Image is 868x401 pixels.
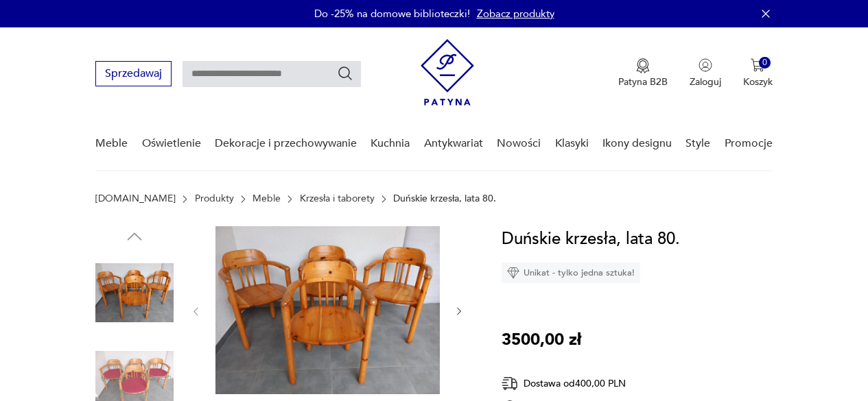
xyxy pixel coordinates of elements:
a: Kuchnia [371,117,410,170]
img: Ikona medalu [636,58,650,73]
p: 3500,00 zł [502,327,581,353]
a: Meble [95,117,128,170]
img: Ikona koszyka [751,58,764,72]
p: Do -25% na domowe biblioteczki! [314,7,470,21]
img: Zdjęcie produktu Duńskie krzesła, lata 80. [95,254,174,332]
a: Nowości [497,117,541,170]
img: Ikona dostawy [502,375,518,392]
a: Antykwariat [424,117,483,170]
div: Dostawa od 400,00 PLN [502,375,666,392]
a: Oświetlenie [142,117,201,170]
button: Szukaj [337,65,353,82]
a: Dekoracje i przechowywanie [215,117,357,170]
img: Zdjęcie produktu Duńskie krzesła, lata 80. [215,226,440,394]
a: Sprzedawaj [95,70,172,80]
div: 0 [759,57,771,69]
a: Style [685,117,710,170]
a: Ikony designu [602,117,672,170]
img: Ikonka użytkownika [699,58,712,72]
p: Duńskie krzesła, lata 80. [393,193,496,204]
img: Patyna - sklep z meblami i dekoracjami vintage [421,39,474,106]
button: 0Koszyk [743,58,773,88]
p: Zaloguj [690,75,721,88]
a: Zobacz produkty [477,7,554,21]
button: Sprzedawaj [95,61,172,86]
a: [DOMAIN_NAME] [95,193,176,204]
h1: Duńskie krzesła, lata 80. [502,226,680,252]
a: Promocje [725,117,773,170]
button: Patyna B2B [618,58,668,88]
a: Produkty [195,193,234,204]
p: Koszyk [743,75,773,88]
a: Krzesła i taborety [300,193,375,204]
button: Zaloguj [690,58,721,88]
a: Meble [253,193,281,204]
img: Ikona diamentu [507,267,519,279]
p: Patyna B2B [618,75,668,88]
div: Unikat - tylko jedna sztuka! [502,263,640,283]
a: Klasyki [555,117,589,170]
a: Ikona medaluPatyna B2B [618,58,668,88]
